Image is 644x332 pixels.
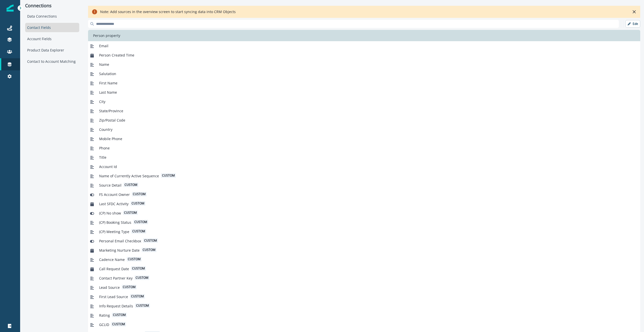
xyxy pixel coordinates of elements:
div: Contact to Account Matching [25,57,79,66]
span: Title [99,155,106,160]
span: First Name [99,80,117,86]
span: Source Detail [99,183,122,188]
button: Close [630,8,638,16]
div: Note: Add sources in the overview screen to start syncing data into CRM Objects [100,9,236,15]
span: Salutation [99,71,116,76]
span: Account Id [99,164,117,169]
span: Last Name [99,90,117,95]
span: custom [135,275,149,280]
span: custom [124,183,138,187]
span: Phone [99,145,110,151]
div: Account Fields [25,34,79,43]
p: Edit [633,22,638,26]
span: Personal Email Checkbox [99,238,141,244]
p: Person property [91,33,122,38]
span: City [99,99,105,104]
span: Call Request Date [99,266,129,271]
span: Rating [99,313,110,318]
span: custom [161,173,176,178]
button: Edit [625,20,640,28]
span: custom [123,210,138,215]
span: Country [99,127,112,132]
span: State/Province [99,108,123,114]
span: Last SFDC Activity [99,201,129,206]
span: custom [135,303,150,308]
span: custom [142,248,156,252]
span: Mobile Phone [99,136,122,141]
span: custom [112,313,127,317]
span: Lead Source [99,285,120,290]
div: Data Connections [25,12,79,21]
span: Info Request Details [99,303,133,309]
span: custom [131,201,145,206]
span: custom [111,322,126,326]
span: FS Account Owner [99,192,130,197]
span: GCLID [99,322,109,327]
span: Name [99,62,109,67]
span: Marketing Nurture Date [99,248,140,253]
span: (CP) No show [99,210,121,216]
p: Connections [25,3,79,9]
span: Person Created Time [99,52,134,58]
span: (CP) Meeting Type [99,229,129,234]
span: custom [131,266,146,271]
span: custom [130,294,145,299]
span: Zip/Postal Code [99,118,125,123]
img: Inflection [7,5,14,12]
span: First Lead Source [99,294,128,299]
span: Email [99,43,108,48]
span: Name of Currently Active Sequence [99,173,159,179]
span: (CP) Booking Status [99,220,131,225]
span: custom [122,285,137,289]
span: Contact Partner Key [99,275,133,281]
span: custom [131,229,146,234]
span: custom [127,257,142,261]
span: Cadence Name [99,257,125,262]
div: Contact Fields [25,23,79,32]
span: custom [133,220,148,224]
div: Product Data Explorer [25,45,79,55]
span: custom [132,192,147,196]
span: custom [143,238,158,243]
